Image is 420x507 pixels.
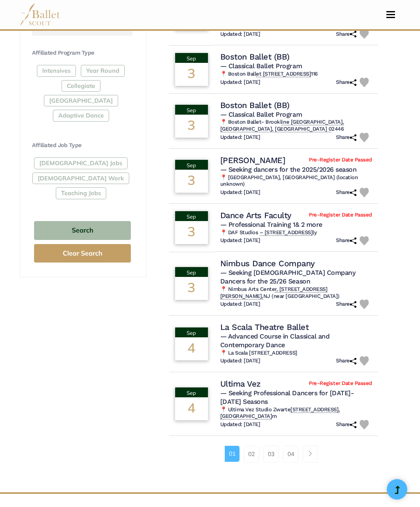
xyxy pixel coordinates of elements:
button: Toggle navigation [381,11,400,18]
h6: Updated: [DATE] [220,79,260,86]
span: — Seeking Professional Dancers for [DATE]-[DATE] Seasons [220,389,354,406]
span: — Classical Ballet Program [220,62,302,70]
div: Sep [175,211,208,221]
div: 3 [175,221,208,244]
span: Pre-Register Date Passed [309,212,372,219]
div: 3 [175,277,208,300]
button: Clear Search [34,244,131,263]
div: 3 [175,170,208,193]
h6: 📍 Nimbus Arts Cente NJ (near [GEOGRAPHIC_DATA]) [220,286,372,300]
h6: Updated: [DATE] [220,421,260,428]
a: 03 [263,446,279,462]
h6: Updated: [DATE] [220,134,260,141]
span: — Classical Ballet Program [220,111,302,118]
a: 01 [225,446,240,461]
div: 3 [175,63,208,86]
h4: Nimbus Dance Company [220,258,315,269]
h6: 📍 Boston Ballet- Brookl 2446 [220,119,372,133]
span: — Seeking [DEMOGRAPHIC_DATA] Company Dancers for the 25/26 Season [220,269,356,285]
h6: Share [336,357,356,364]
h6: Share [336,189,356,196]
h6: Updated: [DATE] [220,189,260,196]
h6: Updated: [DATE] [220,31,260,38]
h6: 📍 DAF Studios ly [220,229,372,236]
a: 02 [244,446,259,462]
span: — Seeking dancers for the 2025/2026 season [220,166,357,173]
h6: Share [336,134,356,141]
span: Pre-Register Date Passed [309,380,372,387]
h4: [PERSON_NAME] [220,155,285,166]
h4: Ultima Vez [220,378,261,389]
a: 04 [283,446,299,462]
div: 4 [175,337,208,360]
h6: Share [336,421,356,428]
div: Sep [175,160,208,170]
h4: Boston Ballet (BB) [220,51,290,62]
h6: Updated: [DATE] [220,301,260,308]
a: & 2 more [295,221,322,228]
span: Pre-Register Date Passed [309,157,372,164]
div: Sep [175,387,208,397]
h6: Share [336,79,356,86]
h6: Share [336,237,356,244]
nav: Page navigation example [225,446,322,462]
div: Sep [175,327,208,337]
div: Sep [175,105,208,115]
h6: 📍 Ultima Vez Studio Zwarte m [220,406,372,420]
h4: Affiliated Program Type [32,49,133,57]
h6: Share [336,301,356,308]
h6: 📍 [GEOGRAPHIC_DATA], [GEOGRAPHIC_DATA] (location unknown) [220,174,372,188]
h4: La Scala Theatre Ballet [220,322,309,332]
div: Sep [175,53,208,63]
button: Search [34,221,131,240]
span: — Professional Training 1 [220,221,322,228]
h6: Updated: [DATE] [220,357,260,364]
span: — Advanced Course in Classical and Contemporary Dance [220,332,330,349]
h4: Boston Ballet (BB) [220,100,290,111]
h6: Updated: [DATE] [220,237,260,244]
div: 4 [175,397,208,420]
div: 3 [175,115,208,138]
h6: Share [336,31,356,38]
h4: Dance Arts Faculty [220,210,292,221]
h6: 📍 La Scala [STREET_ADDRESS] [220,350,372,357]
h6: 📍 Boston Ball 116 [220,71,372,78]
div: Sep [175,267,208,277]
h4: Affiliated Job Type [32,141,133,150]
